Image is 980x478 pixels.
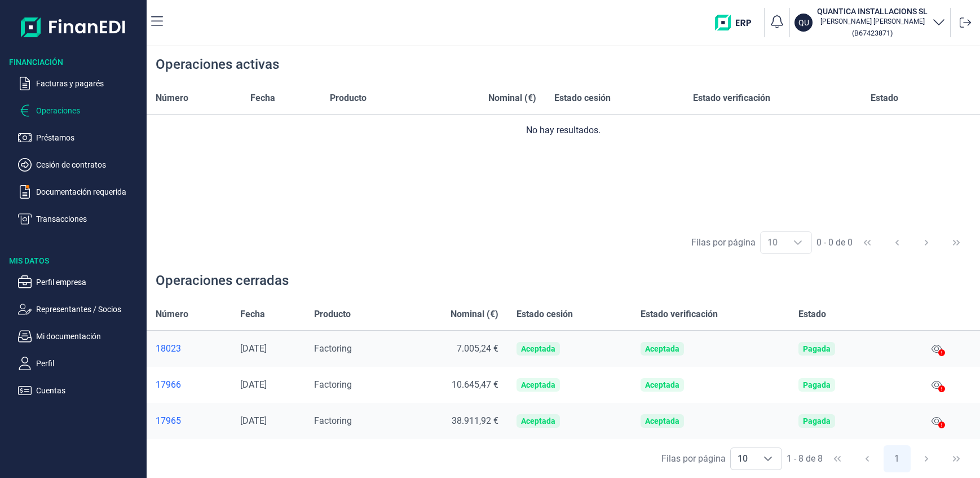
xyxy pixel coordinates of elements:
[817,17,928,26] p: [PERSON_NAME] [PERSON_NAME]
[754,448,782,470] div: Choose
[36,384,142,397] p: Cuentas
[18,77,142,90] button: Facturas y pagarés
[645,380,679,389] div: Aceptada
[691,236,756,249] div: Filas por página
[803,380,831,389] div: Pagada
[36,185,142,199] p: Documentación requerida
[314,415,352,426] span: Factoring
[18,185,142,199] button: Documentación requerida
[156,308,188,321] span: Número
[913,445,940,472] button: Next Page
[156,124,971,137] div: No hay resultados.
[794,6,946,40] button: QUQUANTICA INSTALLACIONS SL[PERSON_NAME] [PERSON_NAME](B67423871)
[250,91,275,105] span: Fecha
[798,17,809,28] p: QU
[854,445,881,472] button: Previous Page
[330,91,367,105] span: Producto
[36,330,142,343] p: Mi documentación
[36,302,142,316] p: Representantes / Socios
[488,91,536,105] span: Nominal (€)
[18,275,142,289] button: Perfil empresa
[18,330,142,343] button: Mi documentación
[18,131,142,144] button: Préstamos
[661,452,726,466] div: Filas por página
[36,131,142,144] p: Préstamos
[731,448,754,470] span: 10
[521,344,555,353] div: Aceptada
[314,379,352,390] span: Factoring
[784,232,811,253] div: Choose
[156,415,222,427] a: 17965
[693,91,770,105] span: Estado verificación
[943,445,970,472] button: Last Page
[36,104,142,117] p: Operaciones
[36,275,142,289] p: Perfil empresa
[803,416,831,426] div: Pagada
[240,343,296,354] div: [DATE]
[645,344,679,353] div: Aceptada
[884,229,911,256] button: Previous Page
[36,212,142,226] p: Transacciones
[18,158,142,172] button: Cesión de contratos
[451,308,498,321] span: Nominal (€)
[787,454,823,463] span: 1 - 8 de 8
[36,158,142,172] p: Cesión de contratos
[645,416,679,426] div: Aceptada
[884,445,911,472] button: Page 1
[816,238,853,247] span: 0 - 0 de 0
[521,380,555,389] div: Aceptada
[817,6,928,17] h3: QUANTICA INSTALLACIONS SL
[240,379,296,391] div: [DATE]
[156,271,289,290] div: Operaciones cerradas
[18,104,142,117] button: Operaciones
[803,344,831,353] div: Pagada
[314,343,352,354] span: Factoring
[517,308,573,321] span: Estado cesión
[156,379,222,391] a: 17966
[240,308,265,321] span: Fecha
[452,379,498,390] span: 10.645,47 €
[314,308,351,321] span: Producto
[554,91,611,105] span: Estado cesión
[36,357,142,370] p: Perfil
[156,55,279,73] div: Operaciones activas
[452,415,498,426] span: 38.911,92 €
[457,343,498,354] span: 7.005,24 €
[852,29,893,37] small: Copiar cif
[798,308,826,321] span: Estado
[156,343,222,354] a: 18023
[240,415,296,427] div: [DATE]
[36,77,142,90] p: Facturas y pagarés
[18,384,142,397] button: Cuentas
[641,308,718,321] span: Estado verificación
[824,445,851,472] button: First Page
[18,357,142,370] button: Perfil
[18,302,142,316] button: Representantes / Socios
[156,91,188,105] span: Número
[943,229,970,256] button: Last Page
[521,416,555,426] div: Aceptada
[913,229,940,256] button: Next Page
[18,212,142,226] button: Transacciones
[715,15,760,30] img: erp
[854,229,881,256] button: First Page
[871,91,898,105] span: Estado
[21,9,126,45] img: Logo de aplicación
